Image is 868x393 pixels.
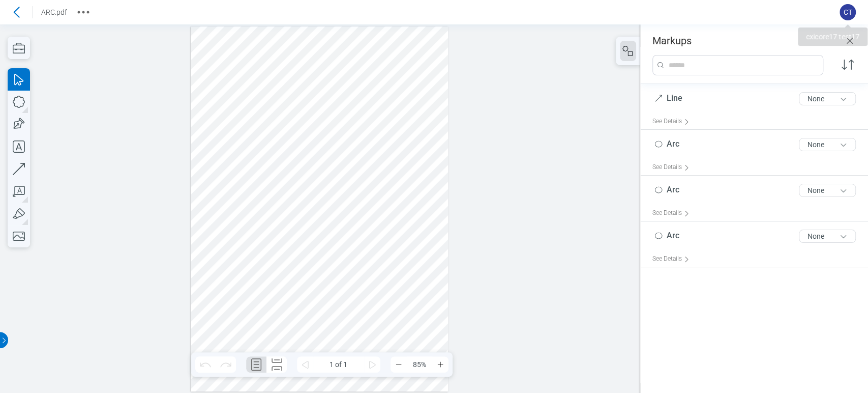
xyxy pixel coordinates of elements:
[75,4,92,20] button: More actions
[667,231,679,240] span: Arc
[432,356,448,373] button: Zoom In
[652,251,694,267] div: See Details
[667,185,679,194] span: Arc
[799,138,856,151] button: None
[407,356,432,373] span: 85%
[41,7,67,17] h1: ARC.pdf
[246,356,266,373] button: Single Page Layout
[667,139,679,149] span: Arc
[799,184,856,197] button: None
[798,27,867,46] span: cxicore17 test17
[799,230,856,243] button: None
[652,205,694,221] div: See Details
[313,356,364,373] span: 1 of 1
[799,92,856,105] button: None
[266,356,287,373] button: Continuous Page Layout
[195,356,216,373] button: Undo
[652,114,694,129] div: See Details
[652,159,694,175] div: See Details
[652,35,692,47] h3: Markups
[667,93,682,103] span: Line
[216,356,236,373] button: Redo
[840,4,856,20] span: CT
[391,356,407,373] button: Zoom Out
